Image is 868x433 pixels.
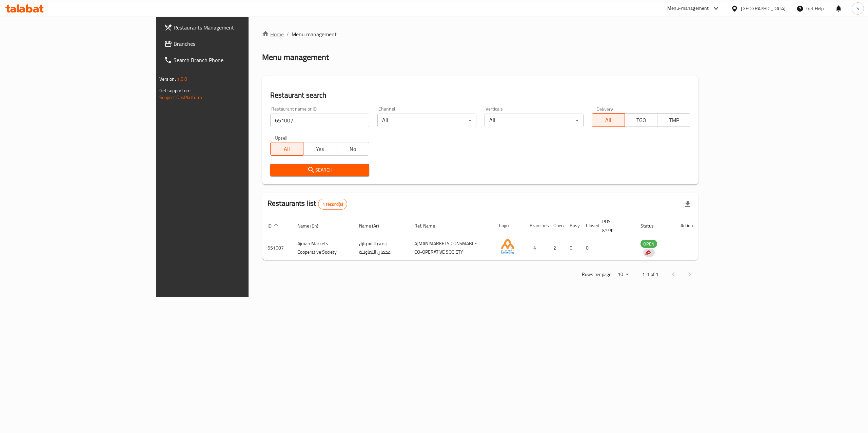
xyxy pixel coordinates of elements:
span: Search Branch Phone [174,56,296,64]
span: Name (Ar) [359,222,388,230]
span: Branches [174,40,296,48]
td: 4 [524,236,548,260]
th: Closed [580,215,597,236]
span: TGO [628,115,655,125]
span: No [339,144,367,154]
button: All [592,113,625,127]
span: Get support on: [159,86,191,95]
button: Yes [303,142,336,156]
td: 0 [564,236,580,260]
div: [GEOGRAPHIC_DATA] [741,5,786,12]
th: Action [675,215,698,236]
span: POS group [602,217,627,234]
span: 1.0.0 [177,75,188,83]
th: Busy [564,215,580,236]
img: delivery hero logo [645,250,651,256]
td: جمعية اسواق عجمان التعاونية [354,236,409,260]
div: Rows per page: [615,270,631,280]
button: TGO [625,113,658,127]
table: enhanced table [262,215,698,260]
span: Name (En) [297,222,327,230]
td: 0 [580,236,597,260]
button: All [270,142,303,156]
td: Ajman Markets Cooperative Society [292,236,354,260]
span: Version: [159,75,176,83]
span: Search [276,166,364,174]
span: Ref. Name [414,222,444,230]
span: S [856,5,859,12]
p: 1-1 of 1 [642,270,658,279]
a: Branches [159,36,301,52]
span: 1 record(s) [318,201,347,208]
div: Export file [679,196,696,212]
span: All [273,144,301,154]
h2: Restaurant search [270,90,690,100]
span: ID [268,222,280,230]
img: Ajman Markets Cooperative Society [499,238,516,255]
th: Open [548,215,564,236]
nav: breadcrumb [262,30,698,38]
td: AJMAN MARKETS CONSMABLE CO-OPERATIVE SOCIETY [409,236,493,260]
span: Status [640,222,663,230]
div: Menu-management [667,4,709,13]
label: Delivery [596,106,613,111]
div: All [485,114,584,127]
input: Search for restaurant name or ID.. [270,114,369,127]
a: Support.OpsPlatform [159,93,202,102]
span: Yes [306,144,334,154]
button: No [336,142,369,156]
div: Indicates that the vendor menu management has been moved to DH Catalog service [643,249,655,257]
th: Branches [524,215,548,236]
button: Search [270,164,369,176]
div: All [377,114,476,127]
label: Upsell [275,135,288,140]
span: Menu management [292,30,337,38]
th: Logo [494,215,524,236]
button: TMP [657,113,690,127]
td: 2 [548,236,564,260]
span: OPEN [640,240,657,248]
span: All [595,115,622,125]
span: TMP [660,115,688,125]
h2: Restaurants list [268,198,347,210]
div: Total records count [318,199,348,210]
p: Rows per page: [582,270,612,279]
a: Restaurants Management [159,19,301,36]
span: Restaurants Management [174,23,296,32]
a: Search Branch Phone [159,52,301,68]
